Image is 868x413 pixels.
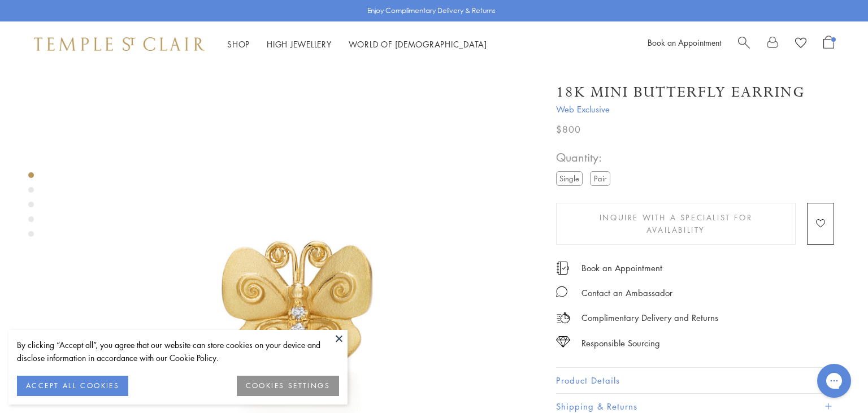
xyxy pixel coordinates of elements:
[590,171,610,185] label: Pair
[17,338,339,364] div: By clicking “Accept all”, you agree that our website can store cookies on your device and disclos...
[34,37,205,51] img: Temple St. Clair
[28,169,34,246] div: Product gallery navigation
[581,336,660,350] div: Responsible Sourcing
[556,262,570,275] img: icon_appointment.svg
[581,286,672,300] div: Contact an Ambassador
[556,368,834,393] button: Product Details
[367,5,496,16] p: Enjoy Complimentary Delivery & Returns
[267,38,332,50] a: High JewelleryHigh Jewellery
[556,102,834,116] span: Web Exclusive
[556,336,570,347] img: icon_sourcing.svg
[227,38,250,50] a: ShopShop
[823,36,834,53] a: Open Shopping Bag
[811,360,857,402] iframe: Gorgias live chat messenger
[227,37,487,51] nav: Main navigation
[556,311,570,325] img: icon_delivery.svg
[648,37,721,48] a: Book an Appointment
[795,36,806,53] a: View Wishlist
[556,148,615,167] span: Quantity:
[581,311,718,325] p: Complimentary Delivery and Returns
[556,203,796,245] button: Inquire With A Specialist for Availability
[556,286,567,297] img: MessageIcon-01_2.svg
[581,262,662,274] a: Book an Appointment
[572,211,779,236] span: Inquire With A Specialist for Availability
[738,36,750,53] a: Search
[556,82,805,102] h1: 18K Mini Butterfly Earring
[237,376,339,396] button: COOKIES SETTINGS
[556,122,581,137] span: $800
[349,38,487,50] a: World of [DEMOGRAPHIC_DATA]World of [DEMOGRAPHIC_DATA]
[556,171,583,185] label: Single
[17,376,128,396] button: ACCEPT ALL COOKIES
